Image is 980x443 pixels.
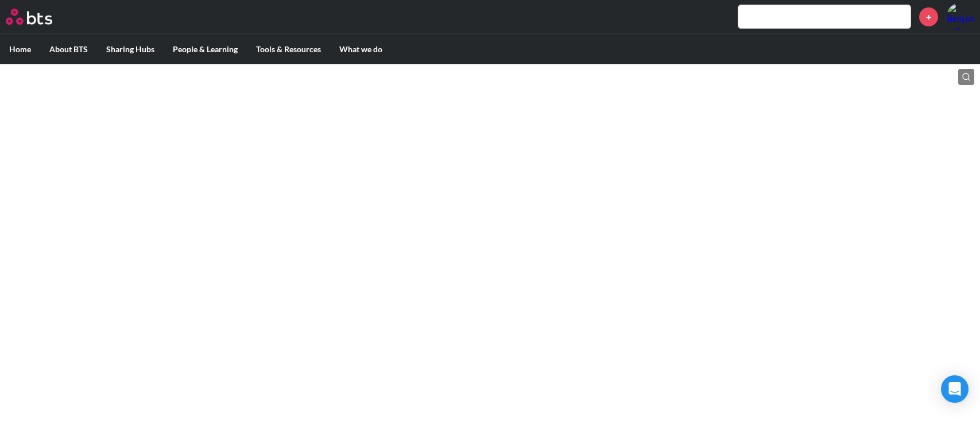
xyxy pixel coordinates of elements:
[919,7,938,26] a: +
[330,34,392,64] label: What we do
[6,9,73,25] a: Go home
[97,34,164,64] label: Sharing Hubs
[947,3,974,30] img: Benjamin Wilcock
[40,34,97,64] label: About BTS
[6,9,52,25] img: BTS Logo
[247,34,330,64] label: Tools & Resources
[947,3,974,30] a: Profile
[164,34,247,64] label: People & Learning
[941,375,969,403] div: Open Intercom Messenger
